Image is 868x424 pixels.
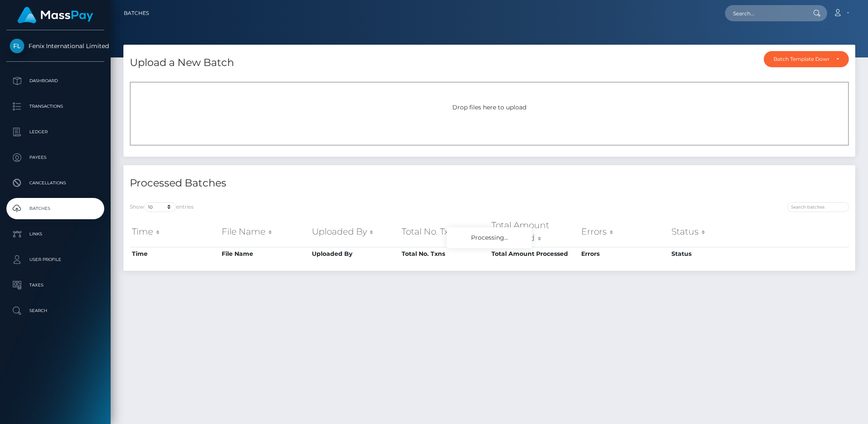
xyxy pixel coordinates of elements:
th: File Name [220,217,309,247]
th: Total Amount Processed [489,217,579,247]
th: Uploaded By [310,217,400,247]
input: Search batches [787,202,849,212]
p: Taxes [10,279,101,292]
img: MassPay Logo [17,7,93,23]
th: Time [130,217,220,247]
a: Batches [6,198,104,219]
th: Status [669,217,759,247]
p: Transactions [10,100,101,113]
th: File Name [220,247,309,261]
a: Payees [6,147,104,168]
a: Links [6,223,104,245]
button: Batch Template Download [764,51,849,67]
select: Showentries [144,202,176,212]
p: Cancellations [10,177,101,189]
th: Errors [579,247,669,261]
img: Fenix International Limited [10,39,24,53]
a: Cancellations [6,172,104,194]
th: Total Amount Processed [489,247,579,261]
th: Total No. Txns [400,217,489,247]
input: Search... [725,5,805,21]
div: Batch Template Download [774,56,829,63]
p: Ledger [10,126,101,138]
h4: Processed Batches [130,176,483,191]
th: Time [130,247,220,261]
span: Fenix International Limited [6,42,104,50]
p: Payees [10,151,101,164]
a: Transactions [6,96,104,117]
p: Batches [10,202,101,215]
th: Uploaded By [310,247,400,261]
a: Ledger [6,121,104,143]
p: Links [10,228,101,241]
div: Processing... [447,227,532,248]
a: User Profile [6,249,104,270]
th: Errors [579,217,669,247]
a: Search [6,300,104,321]
h4: Upload a New Batch [130,55,234,70]
a: Dashboard [6,70,104,92]
th: Total No. Txns [400,247,489,261]
a: Taxes [6,275,104,296]
th: Status [669,247,759,261]
a: Batches [124,4,149,22]
p: User Profile [10,253,101,266]
span: Drop files here to upload [452,103,526,111]
label: Show entries [130,202,194,212]
p: Search [10,304,101,317]
p: Dashboard [10,74,101,87]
